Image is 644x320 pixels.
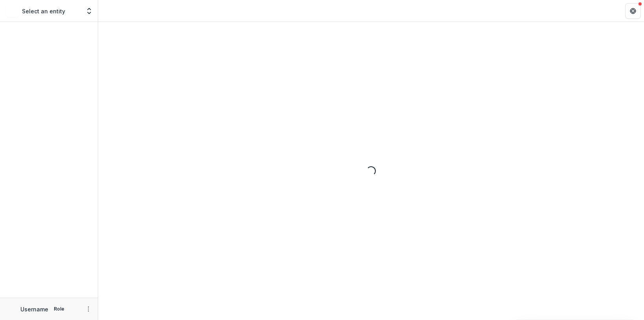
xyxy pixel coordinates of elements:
button: Get Help [625,3,641,19]
button: Open entity switcher [84,3,95,19]
p: Select an entity [22,7,65,15]
button: More [84,304,93,314]
p: Username [20,305,48,313]
p: Role [51,305,67,313]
